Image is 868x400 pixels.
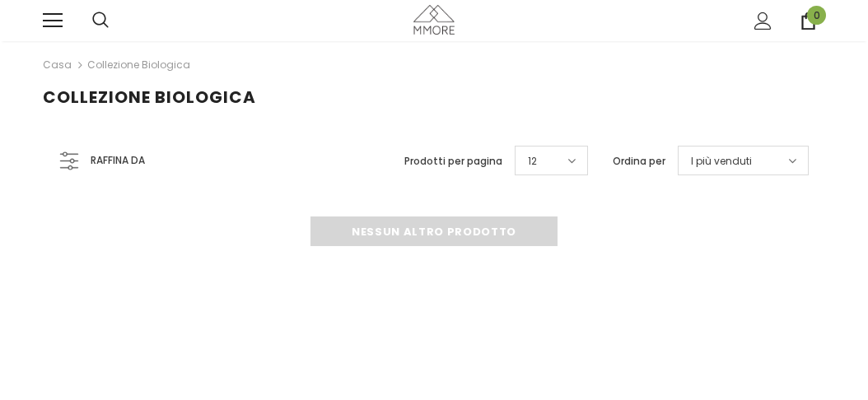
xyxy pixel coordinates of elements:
[91,151,145,170] span: Raffina da
[43,55,72,75] a: Casa
[800,12,817,30] a: 0
[807,6,826,25] span: 0
[404,153,502,170] label: Prodotti per pagina
[691,153,752,170] span: I più venduti
[43,86,256,109] span: Collezione biologica
[87,58,190,72] a: Collezione biologica
[613,153,665,170] label: Ordina per
[413,5,455,34] img: Casi MMORE
[528,153,537,170] span: 12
